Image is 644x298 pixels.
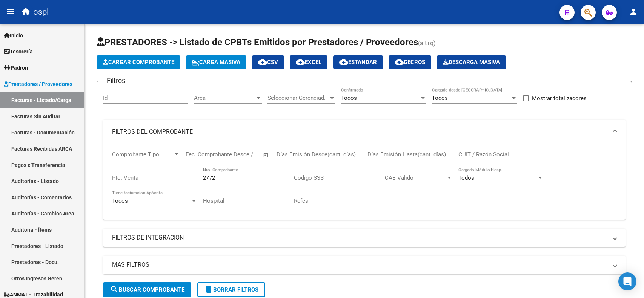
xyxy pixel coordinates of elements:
[267,95,329,101] span: Seleccionar Gerenciador
[112,261,607,269] mat-panel-title: MAS FILTROS
[204,285,213,294] mat-icon: delete
[112,197,128,204] span: Todos
[385,174,446,181] span: CAE Válido
[618,272,636,290] div: Open Intercom Messenger
[290,55,327,69] button: EXCEL
[186,151,216,158] input: Fecha inicio
[97,55,180,69] button: Cargar Comprobante
[443,59,500,66] span: Descarga Masiva
[296,59,321,66] span: EXCEL
[4,80,72,88] span: Prestadores / Proveedores
[258,57,267,66] mat-icon: cloud_download
[192,59,240,66] span: Carga Masiva
[186,55,246,69] button: Carga Masiva
[103,229,626,247] mat-expansion-panel-header: FILTROS DE INTEGRACION
[103,120,626,144] mat-expansion-panel-header: FILTROS DEL COMPROBANTE
[97,37,418,47] span: PRESTADORES -> Listado de CPBTs Emitidos por Prestadores / Proveedores
[532,94,587,103] span: Mostrar totalizadores
[112,234,607,242] mat-panel-title: FILTROS DE INTEGRACION
[103,256,626,274] mat-expansion-panel-header: MAS FILTROS
[112,128,607,136] mat-panel-title: FILTROS DEL COMPROBANTE
[252,55,284,69] button: CSV
[395,59,425,66] span: Gecros
[6,7,15,16] mat-icon: menu
[418,40,436,47] span: (alt+q)
[458,174,474,181] span: Todos
[103,144,626,220] div: FILTROS DEL COMPROBANTE
[4,64,28,72] span: Padrón
[389,55,431,69] button: Gecros
[629,7,638,16] mat-icon: person
[333,55,383,69] button: Estandar
[258,59,278,66] span: CSV
[339,57,348,66] mat-icon: cloud_download
[103,59,174,66] span: Cargar Comprobante
[437,55,506,69] app-download-masive: Descarga masiva de comprobantes (adjuntos)
[4,31,23,40] span: Inicio
[110,286,184,293] span: Buscar Comprobante
[197,282,265,297] button: Borrar Filtros
[437,55,506,69] button: Descarga Masiva
[112,151,173,158] span: Comprobante Tipo
[103,75,129,86] h3: Filtros
[194,95,255,101] span: Area
[339,59,377,66] span: Estandar
[223,151,260,158] input: Fecha fin
[395,57,404,66] mat-icon: cloud_download
[33,4,49,20] span: ospl
[432,95,448,101] span: Todos
[110,285,119,294] mat-icon: search
[262,151,271,159] button: Open calendar
[204,286,258,293] span: Borrar Filtros
[4,47,33,56] span: Tesorería
[341,95,357,101] span: Todos
[103,282,191,297] button: Buscar Comprobante
[296,57,305,66] mat-icon: cloud_download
